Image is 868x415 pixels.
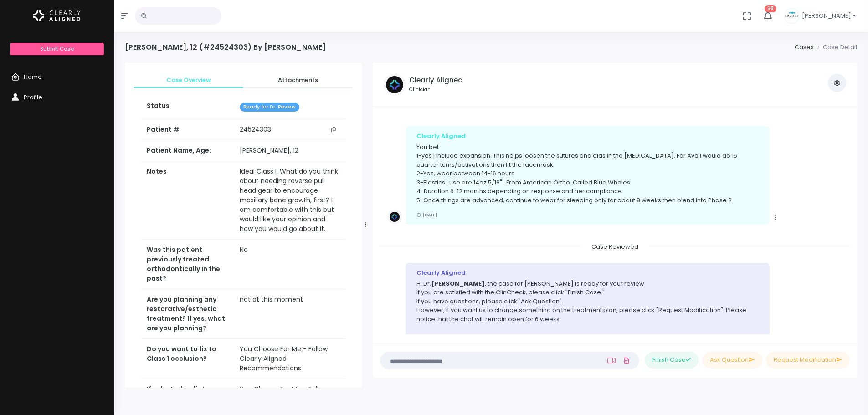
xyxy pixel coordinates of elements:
button: Finish Case [645,352,699,369]
span: 98 [765,5,776,12]
button: Request Modification [766,352,850,369]
div: scrollable content [125,63,362,388]
td: You Choose For Me - Follow Clearly Aligned Recommendations [234,339,345,379]
b: [PERSON_NAME] [431,279,485,288]
a: Cases [795,43,814,51]
span: Attachments [251,76,345,85]
img: Header Avatar [784,8,800,24]
a: Add Files [621,352,632,369]
h4: [PERSON_NAME], 12 (#24524303) By [PERSON_NAME] [125,43,326,51]
a: Submit Case [10,43,103,55]
td: Ideal Class I. What do you think about needing reverse pull head gear to encourage maxillary bone... [234,161,345,240]
p: Hi Dr. , the case for [PERSON_NAME] is ready for your review. If you are satisfied with the ClinC... [416,279,759,342]
img: Logo Horizontal [33,6,81,26]
p: You bet 1-yes I include expansion. This helps loosen the sutures and aids in the [MEDICAL_DATA]. ... [416,143,759,205]
li: Case Detail [814,43,857,52]
span: Home [24,72,42,81]
button: Ask Question [702,352,762,369]
td: not at this moment [234,289,345,339]
th: Status [141,96,234,119]
th: Patient # [141,119,234,140]
div: Clearly Aligned [416,132,759,141]
a: Add Loom Video [606,357,617,364]
th: Do you want to fix to Class 1 occlusion? [141,339,234,379]
span: Submit Case [40,45,74,52]
td: 24524303 [234,119,345,140]
th: Notes [141,161,234,240]
th: Are you planning any restorative/esthetic treatment? If yes, what are you planning? [141,289,234,339]
div: Clearly Aligned [416,268,759,277]
span: Profile [24,93,42,102]
div: scrollable content [380,114,850,335]
small: [DATE] [416,212,437,218]
span: Ready for Dr. Review [240,103,299,112]
small: Clinician [409,86,463,93]
td: No [234,240,345,289]
span: [PERSON_NAME] [802,11,851,20]
th: Was this patient previously treated orthodontically in the past? [141,240,234,289]
th: Patient Name, Age: [141,140,234,161]
h5: Clearly Aligned [409,76,463,84]
td: [PERSON_NAME], 12 [234,140,345,161]
span: Case Reviewed [580,240,649,254]
span: Case Overview [141,76,236,85]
